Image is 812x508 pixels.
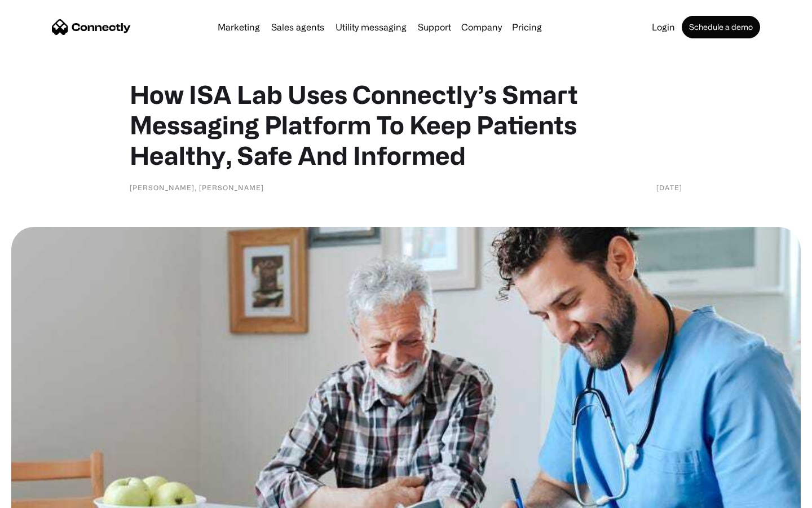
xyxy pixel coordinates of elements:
[52,19,131,36] a: home
[656,182,682,193] div: [DATE]
[458,19,505,35] div: Company
[23,488,68,504] ul: Language list
[130,182,264,193] div: [PERSON_NAME], [PERSON_NAME]
[11,488,68,504] aside: Language selected: English
[267,23,329,32] a: Sales agents
[331,23,411,32] a: Utility messaging
[682,16,760,38] a: Schedule a demo
[647,23,679,32] a: Login
[130,79,682,170] h1: How ISA Lab Uses Connectly’s Smart Messaging Platform To Keep Patients Healthy, Safe And Informed
[213,23,264,32] a: Marketing
[413,23,456,32] a: Support
[507,23,546,32] a: Pricing
[461,19,502,35] div: Company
